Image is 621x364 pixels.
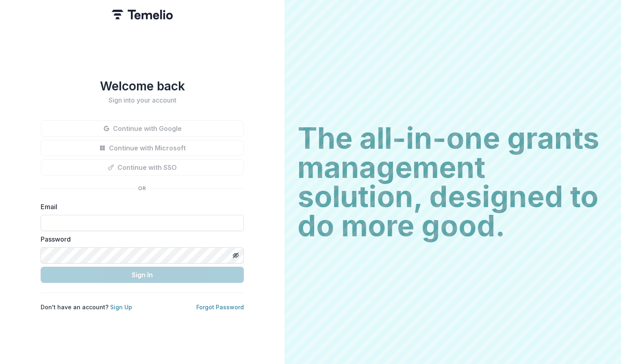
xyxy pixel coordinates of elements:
a: Forgot Password [196,304,244,310]
button: Continue with Google [41,120,244,137]
label: Password [41,234,239,244]
p: Don't have an account? [41,303,132,311]
h2: Sign into your account [41,96,244,104]
button: Continue with SSO [41,159,244,176]
a: Sign Up [110,304,132,310]
h1: Welcome back [41,79,244,93]
button: Toggle password visibility [229,249,242,262]
label: Email [41,202,239,212]
img: Temelio [112,10,173,19]
button: Sign In [41,267,244,283]
button: Continue with Microsoft [41,140,244,156]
